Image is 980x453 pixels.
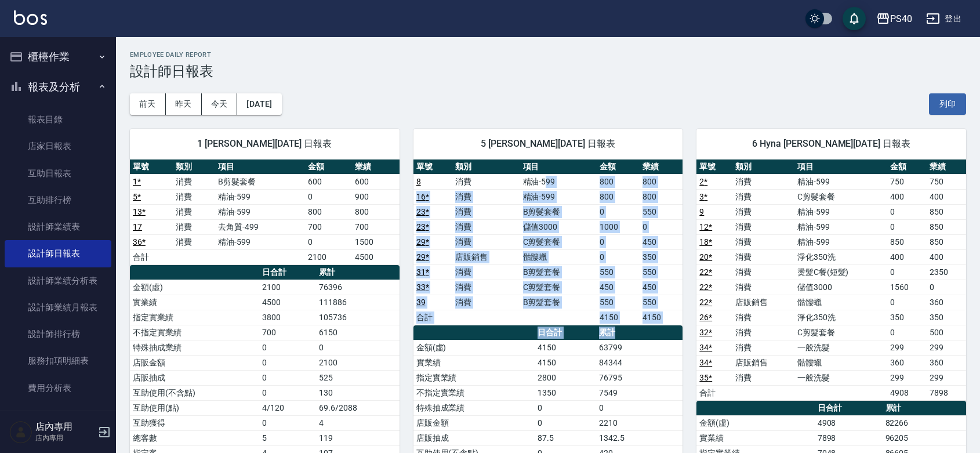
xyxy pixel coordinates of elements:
[316,400,399,415] td: 69.6/2088
[133,222,142,231] a: 17
[452,264,520,280] td: 消費
[927,310,966,325] td: 350
[596,415,683,430] td: 2210
[130,400,259,415] td: 互助使用(點)
[215,174,305,189] td: B剪髮套餐
[732,160,794,175] th: 類別
[452,189,520,204] td: 消費
[352,174,399,189] td: 600
[887,310,927,325] td: 350
[696,415,814,430] td: 金額(虛)
[640,189,683,204] td: 800
[305,249,352,264] td: 2100
[883,430,966,445] td: 96205
[927,370,966,385] td: 299
[732,355,794,370] td: 店販銷售
[413,430,535,445] td: 店販抽成
[305,174,352,189] td: 600
[732,340,794,355] td: 消費
[927,160,966,175] th: 業績
[130,370,259,385] td: 店販抽成
[535,370,596,385] td: 2800
[887,325,927,340] td: 0
[794,234,887,249] td: 精油-599
[316,280,399,295] td: 76396
[597,234,640,249] td: 0
[794,295,887,310] td: 骷髏蠟
[259,385,316,400] td: 0
[352,234,399,249] td: 1500
[259,355,316,370] td: 0
[130,385,259,400] td: 互助使用(不含點)
[520,189,597,204] td: 精油-599
[413,355,535,370] td: 實業績
[305,160,352,175] th: 金額
[5,160,111,187] a: 互助日報表
[316,385,399,400] td: 130
[535,355,596,370] td: 4150
[259,430,316,445] td: 5
[927,325,966,340] td: 500
[413,400,535,415] td: 特殊抽成業績
[130,325,259,340] td: 不指定實業績
[597,249,640,264] td: 0
[305,204,352,219] td: 800
[35,421,95,433] h5: 店內專用
[215,204,305,219] td: 精油-599
[732,249,794,264] td: 消費
[887,295,927,310] td: 0
[597,219,640,234] td: 1000
[352,249,399,264] td: 4500
[732,234,794,249] td: 消費
[452,174,520,189] td: 消費
[520,174,597,189] td: 精油-599
[794,310,887,325] td: 淨化350洗
[316,355,399,370] td: 2100
[927,264,966,280] td: 2350
[5,72,111,102] button: 報表及分析
[597,295,640,310] td: 550
[927,204,966,219] td: 850
[596,325,683,340] th: 累計
[130,249,173,264] td: 合計
[794,204,887,219] td: 精油-599
[887,174,927,189] td: 750
[794,189,887,204] td: C剪髮套餐
[452,295,520,310] td: 消費
[520,160,597,175] th: 項目
[815,430,883,445] td: 7898
[520,204,597,219] td: B剪髮套餐
[14,10,47,25] img: Logo
[921,8,966,30] button: 登出
[316,340,399,355] td: 0
[794,174,887,189] td: 精油-599
[640,310,683,325] td: 4150
[259,280,316,295] td: 2100
[640,219,683,234] td: 0
[259,370,316,385] td: 0
[887,219,927,234] td: 0
[352,160,399,175] th: 業績
[305,189,352,204] td: 0
[215,219,305,234] td: 去角質-499
[794,370,887,385] td: 一般洗髮
[535,385,596,400] td: 1350
[535,400,596,415] td: 0
[794,340,887,355] td: 一般洗髮
[202,93,238,115] button: 今天
[927,219,966,234] td: 850
[173,204,216,219] td: 消費
[596,430,683,445] td: 1342.5
[259,265,316,280] th: 日合計
[794,264,887,280] td: 燙髮C餐(短髮)
[596,370,683,385] td: 76795
[173,189,216,204] td: 消費
[596,355,683,370] td: 84344
[416,177,421,186] a: 8
[173,219,216,234] td: 消費
[732,219,794,234] td: 消費
[520,264,597,280] td: B剪髮套餐
[259,325,316,340] td: 700
[5,375,111,401] a: 費用分析表
[144,138,386,150] span: 1 [PERSON_NAME][DATE] 日報表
